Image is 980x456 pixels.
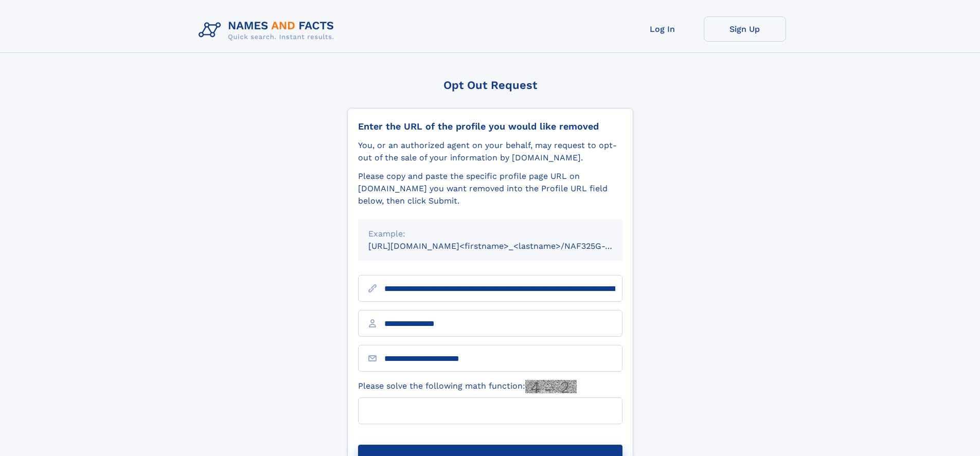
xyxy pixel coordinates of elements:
img: Logo Names and Facts [194,16,343,44]
div: Example: [368,228,612,240]
div: You, or an authorized agent on your behalf, may request to opt-out of the sale of your informatio... [358,139,622,164]
a: Log In [621,16,704,42]
div: Enter the URL of the profile you would like removed [358,121,622,132]
small: [URL][DOMAIN_NAME]<firstname>_<lastname>/NAF325G-xxxxxxxx [368,241,642,251]
div: Opt Out Request [347,79,633,92]
div: Please copy and paste the specific profile page URL on [DOMAIN_NAME] you want removed into the Pr... [358,170,622,207]
a: Sign Up [704,16,786,42]
label: Please solve the following math function: [358,380,577,393]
